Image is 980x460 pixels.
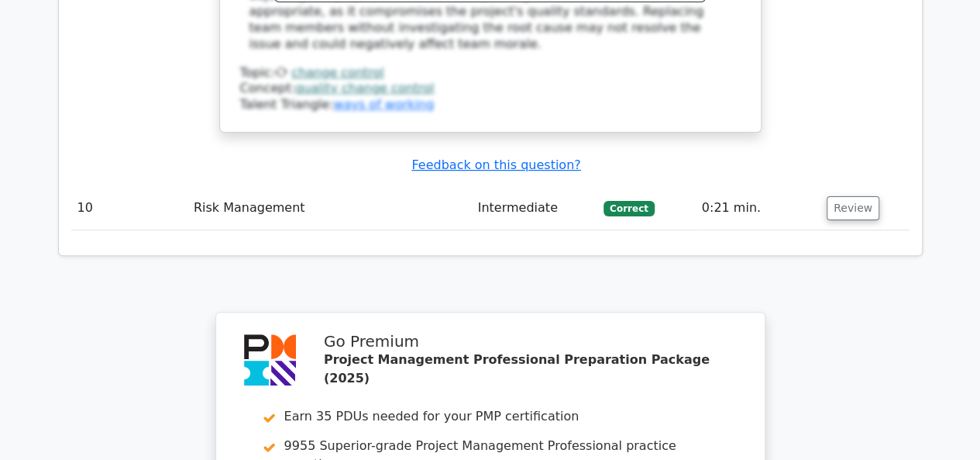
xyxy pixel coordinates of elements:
a: Feedback on this question? [411,157,580,172]
a: ways of working [333,97,434,112]
td: Risk Management [187,186,472,230]
div: Topic: [240,65,741,81]
div: Concept: [240,81,741,97]
td: 10 [71,186,187,230]
td: Intermediate [472,186,598,230]
span: Correct [603,201,654,216]
a: quality change control [295,81,434,95]
td: 0:21 min. [696,186,820,230]
div: Talent Triangle: [240,65,741,113]
button: Review [827,196,879,220]
a: change control [291,65,383,80]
